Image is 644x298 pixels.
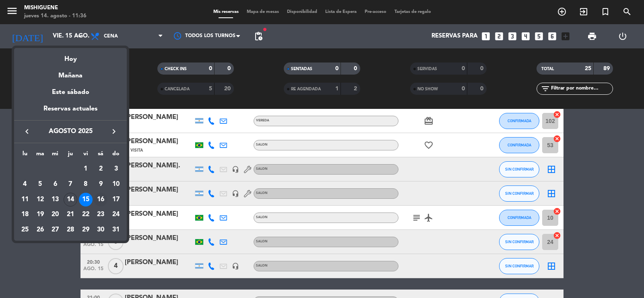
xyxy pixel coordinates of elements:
td: 16 de agosto de 2025 [93,192,109,207]
td: 1 de agosto de 2025 [78,161,93,177]
td: 27 de agosto de 2025 [47,222,63,238]
div: 18 [18,208,32,221]
div: Mañana [14,65,127,81]
td: 21 de agosto de 2025 [63,207,78,222]
div: Reservas actuales [14,104,127,120]
div: 6 [48,177,62,191]
div: 15 [79,193,93,206]
td: 8 de agosto de 2025 [78,177,93,192]
i: keyboard_arrow_right [109,127,119,136]
div: 19 [33,208,47,221]
td: 24 de agosto de 2025 [108,207,124,222]
th: sábado [93,149,109,162]
td: 23 de agosto de 2025 [93,207,109,222]
div: 23 [94,208,107,221]
td: 14 de agosto de 2025 [63,192,78,207]
div: 7 [64,177,77,191]
td: 31 de agosto de 2025 [108,222,124,238]
td: 25 de agosto de 2025 [17,222,33,238]
div: 27 [48,223,62,237]
td: 17 de agosto de 2025 [108,192,124,207]
td: 12 de agosto de 2025 [33,192,48,207]
th: viernes [78,149,93,162]
div: 4 [18,177,32,191]
th: jueves [63,149,78,162]
td: 29 de agosto de 2025 [78,222,93,238]
div: 26 [33,223,47,237]
div: 30 [94,223,107,237]
td: 5 de agosto de 2025 [33,177,48,192]
div: 25 [18,223,32,237]
td: 10 de agosto de 2025 [108,177,124,192]
span: agosto 2025 [34,126,107,137]
div: 14 [64,193,77,206]
td: 3 de agosto de 2025 [108,161,124,177]
td: 6 de agosto de 2025 [47,177,63,192]
th: miércoles [47,149,63,162]
th: lunes [17,149,33,162]
div: Hoy [14,48,127,65]
div: 5 [33,177,47,191]
div: 17 [109,193,123,206]
td: 18 de agosto de 2025 [17,207,33,222]
td: 7 de agosto de 2025 [63,177,78,192]
div: 20 [48,208,62,221]
div: 28 [64,223,77,237]
div: Este sábado [14,81,127,104]
div: 8 [79,177,93,191]
button: keyboard_arrow_left [20,126,34,137]
td: 30 de agosto de 2025 [93,222,109,238]
td: 4 de agosto de 2025 [17,177,33,192]
i: keyboard_arrow_left [22,127,32,136]
div: 31 [109,223,123,237]
td: 15 de agosto de 2025 [78,192,93,207]
td: 26 de agosto de 2025 [33,222,48,238]
div: 11 [18,193,32,206]
td: 9 de agosto de 2025 [93,177,109,192]
div: 21 [64,208,77,221]
td: 22 de agosto de 2025 [78,207,93,222]
td: 13 de agosto de 2025 [47,192,63,207]
div: 29 [79,223,93,237]
div: 16 [94,193,107,206]
div: 12 [33,193,47,206]
td: AGO. [17,161,78,177]
div: 1 [79,162,93,176]
div: 9 [94,177,107,191]
div: 24 [109,208,123,221]
div: 22 [79,208,93,221]
td: 19 de agosto de 2025 [33,207,48,222]
th: domingo [108,149,124,162]
div: 3 [109,162,123,176]
div: 10 [109,177,123,191]
td: 28 de agosto de 2025 [63,222,78,238]
th: martes [33,149,48,162]
td: 20 de agosto de 2025 [47,207,63,222]
td: 11 de agosto de 2025 [17,192,33,207]
div: 13 [48,193,62,206]
td: 2 de agosto de 2025 [93,161,109,177]
button: keyboard_arrow_right [107,126,121,137]
div: 2 [94,162,107,176]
